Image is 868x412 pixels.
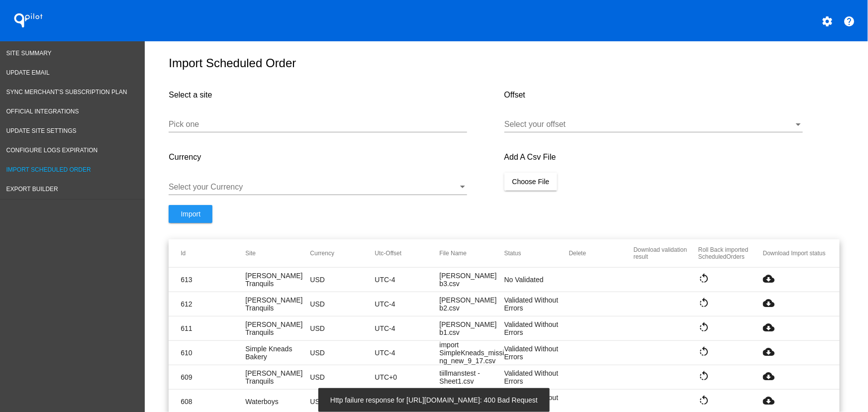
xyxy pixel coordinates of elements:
[310,398,375,406] mat-cell: USD
[181,300,245,308] mat-cell: 612
[181,398,245,406] mat-cell: 608
[181,250,245,257] mat-header-cell: Id
[504,345,569,361] mat-cell: Validated Without Errors
[169,205,212,223] button: Import
[504,369,569,385] mat-cell: Validated Without Errors
[821,15,833,27] mat-icon: settings
[763,273,775,285] mat-icon: cloud_download
[6,186,58,193] span: Export Builder
[440,272,504,288] mat-cell: [PERSON_NAME] b3.csv
[698,346,710,358] mat-icon: rotate_left
[698,297,710,309] mat-icon: rotate_left
[698,273,710,285] mat-icon: rotate_left
[6,147,98,154] span: Configure logs expiration
[169,91,504,100] h4: Select a site
[6,50,52,57] span: Site Summary
[310,324,375,332] mat-cell: USD
[375,250,440,257] mat-header-cell: Utc-Offset
[330,395,538,405] simple-snack-bar: Http failure response for [URL][DOMAIN_NAME]: 400 Bad Request
[512,178,550,186] span: Choose File
[634,246,698,260] mat-header-cell: Download validation result
[375,373,440,381] mat-cell: UTC+0
[245,296,310,312] mat-cell: [PERSON_NAME] Tranquils
[181,373,245,381] mat-cell: 609
[6,166,91,173] span: Import Scheduled Order
[245,369,310,385] mat-cell: [PERSON_NAME] Tranquils
[504,296,569,312] mat-cell: Validated Without Errors
[698,246,763,260] mat-header-cell: Roll Back imported ScheduledOrders
[245,250,310,257] mat-header-cell: Site
[763,370,775,382] mat-icon: cloud_download
[6,108,79,115] span: Official Integrations
[245,345,310,361] mat-cell: Simple Kneads Bakery
[310,276,375,284] mat-cell: USD
[440,369,504,385] mat-cell: tiillmanstest - Sheet1.csv
[763,321,775,333] mat-icon: cloud_download
[169,56,840,70] h1: Import Scheduled Order
[440,296,504,312] mat-cell: [PERSON_NAME] b2.csv
[8,10,48,30] h1: QPilot
[181,210,200,218] span: Import
[440,250,504,257] mat-header-cell: File Name
[310,250,375,257] mat-header-cell: Currency
[504,153,840,162] h4: Add A Csv File
[375,349,440,357] mat-cell: UTC-4
[504,173,558,191] button: Choose File
[440,341,504,365] mat-cell: import SimpleKneads_missing_new_9_17.csv
[504,276,569,284] mat-cell: No Validated
[310,373,375,381] mat-cell: USD
[698,370,710,382] mat-icon: rotate_left
[569,250,634,257] mat-header-cell: Delete
[181,349,245,357] mat-cell: 610
[763,395,775,407] mat-icon: cloud_download
[310,349,375,357] mat-cell: USD
[375,324,440,332] mat-cell: UTC-4
[245,398,310,406] mat-cell: Waterboys
[6,127,77,134] span: Update Site Settings
[245,272,310,288] mat-cell: [PERSON_NAME] Tranquils
[504,250,569,257] mat-header-cell: Status
[375,300,440,308] mat-cell: UTC-4
[698,321,710,333] mat-icon: rotate_left
[504,320,569,336] mat-cell: Validated Without Errors
[310,300,375,308] mat-cell: USD
[245,320,310,336] mat-cell: [PERSON_NAME] Tranquils
[763,297,775,309] mat-icon: cloud_download
[181,324,245,332] mat-cell: 611
[504,91,840,100] h4: Offset
[440,320,504,336] mat-cell: [PERSON_NAME] b1.csv
[763,346,775,358] mat-icon: cloud_download
[169,153,504,162] h4: Currency
[375,276,440,284] mat-cell: UTC-4
[763,250,828,257] mat-header-cell: Download Import status
[169,120,467,129] input: Number
[6,89,127,96] span: Sync Merchant's Subscription Plan
[844,15,856,27] mat-icon: help
[181,276,245,284] mat-cell: 613
[698,395,710,407] mat-icon: rotate_left
[6,69,50,76] span: Update Email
